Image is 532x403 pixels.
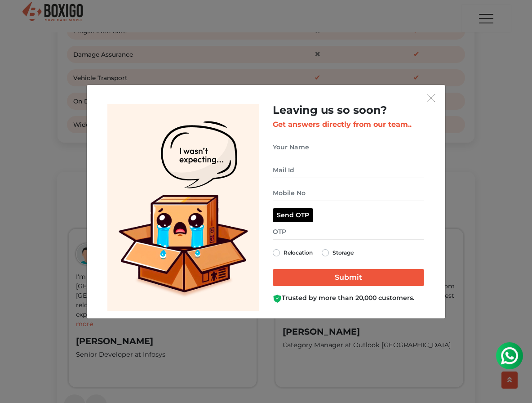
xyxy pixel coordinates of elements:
input: Submit [273,269,424,286]
img: whatsapp-icon.svg [9,9,27,27]
input: Mobile No [273,185,424,201]
input: Mail Id [273,162,424,178]
img: exit [427,94,435,102]
img: Lead Welcome Image [107,104,259,311]
div: Trusted by more than 20,000 customers. [273,293,424,303]
input: OTP [273,224,424,240]
h2: Leaving us so soon? [273,104,424,117]
img: Boxigo Customer Shield [273,294,282,303]
input: Your Name [273,139,424,155]
button: Send OTP [273,208,313,222]
label: Storage [332,247,354,258]
label: Relocation [284,247,313,258]
h3: Get answers directly from our team.. [273,120,424,129]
